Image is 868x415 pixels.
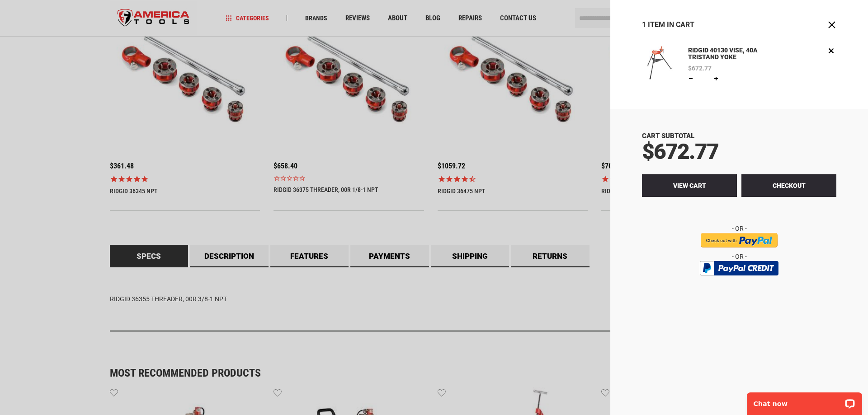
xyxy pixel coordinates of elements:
[642,174,737,197] a: View Cart
[642,20,646,29] span: 1
[642,132,694,140] span: Cart Subtotal
[673,182,706,189] span: View Cart
[741,174,836,197] button: Checkout
[741,387,868,415] iframe: LiveChat chat widget
[648,20,694,29] span: Item in Cart
[827,20,836,29] button: Close
[642,46,677,81] img: RIDGID 40130 VISE, 40A TRISTAND YOKE
[642,139,718,164] span: $672.77
[642,46,677,84] a: RIDGID 40130 VISE, 40A TRISTAND YOKE
[688,65,712,71] span: $672.77
[686,46,790,63] a: RIDGID 40130 VISE, 40A TRISTAND YOKE
[705,278,773,288] img: btn_bml_text.png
